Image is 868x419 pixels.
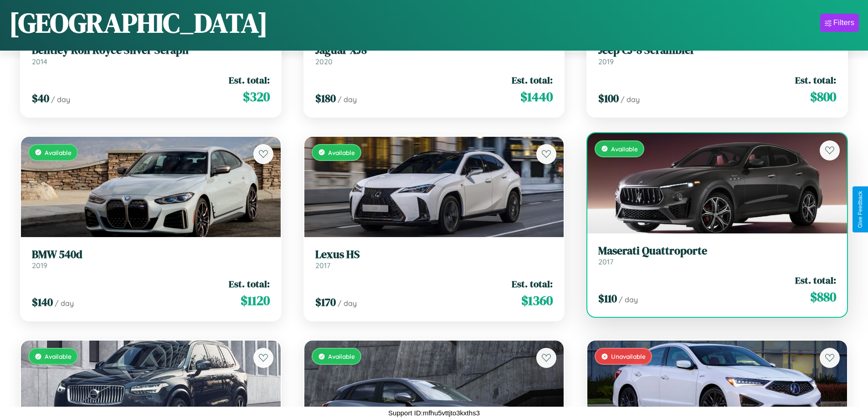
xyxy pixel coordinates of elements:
[598,91,619,106] span: $ 100
[598,44,836,57] h3: Jeep CJ-8 Scrambler
[388,407,480,419] p: Support ID: mfhu5vttjto3kxths3
[32,248,270,261] h3: BMW 540d
[833,18,854,27] div: Filters
[243,88,270,106] span: $ 320
[315,261,330,270] span: 2017
[315,248,553,270] a: Lexus HS2017
[32,261,47,270] span: 2019
[45,352,72,360] span: Available
[611,352,646,360] span: Unavailable
[328,352,355,360] span: Available
[315,57,333,66] span: 2020
[512,73,553,87] span: Est. total:
[229,277,270,290] span: Est. total:
[315,44,553,66] a: Jaguar XJ82020
[512,277,553,290] span: Est. total:
[598,257,613,266] span: 2017
[611,145,638,153] span: Available
[32,295,53,310] span: $ 140
[338,299,357,308] span: / day
[598,291,617,306] span: $ 110
[241,291,270,310] span: $ 1120
[820,14,859,32] button: Filters
[229,73,270,87] span: Est. total:
[857,191,863,228] div: Give Feedback
[598,57,614,66] span: 2019
[598,244,836,267] a: Maserati Quattroporte2017
[315,295,336,310] span: $ 170
[315,91,336,106] span: $ 180
[51,95,70,104] span: / day
[810,88,836,106] span: $ 800
[32,44,270,66] a: Bentley Roll Royce Silver Seraph2014
[45,149,72,156] span: Available
[598,244,836,258] h3: Maserati Quattroporte
[32,248,270,270] a: BMW 540d2019
[338,95,357,104] span: / day
[55,299,74,308] span: / day
[315,44,553,57] h3: Jaguar XJ8
[328,149,355,156] span: Available
[619,295,638,304] span: / day
[520,88,553,106] span: $ 1440
[32,44,270,57] h3: Bentley Roll Royce Silver Seraph
[32,91,49,106] span: $ 40
[621,95,640,104] span: / day
[795,274,836,287] span: Est. total:
[315,248,553,261] h3: Lexus HS
[795,73,836,87] span: Est. total:
[32,57,47,66] span: 2014
[598,44,836,66] a: Jeep CJ-8 Scrambler2019
[810,288,836,306] span: $ 880
[9,4,268,41] h1: [GEOGRAPHIC_DATA]
[521,291,553,310] span: $ 1360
